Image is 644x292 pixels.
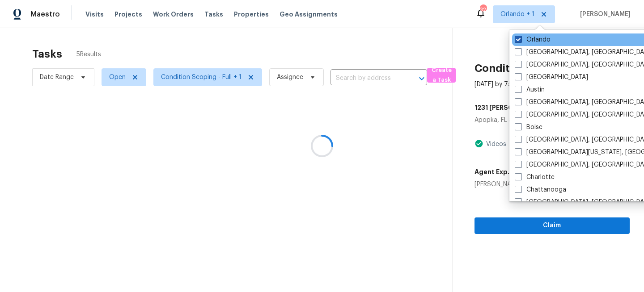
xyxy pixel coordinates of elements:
label: Boise [515,123,542,132]
div: 32 [480,5,486,14]
label: Charlotte [515,173,555,182]
label: [GEOGRAPHIC_DATA] [515,73,588,82]
label: Chattanooga [515,185,566,194]
button: Claim [475,217,630,234]
label: Orlando [515,35,551,44]
label: Austin [515,85,545,94]
span: Claim [482,220,623,231]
